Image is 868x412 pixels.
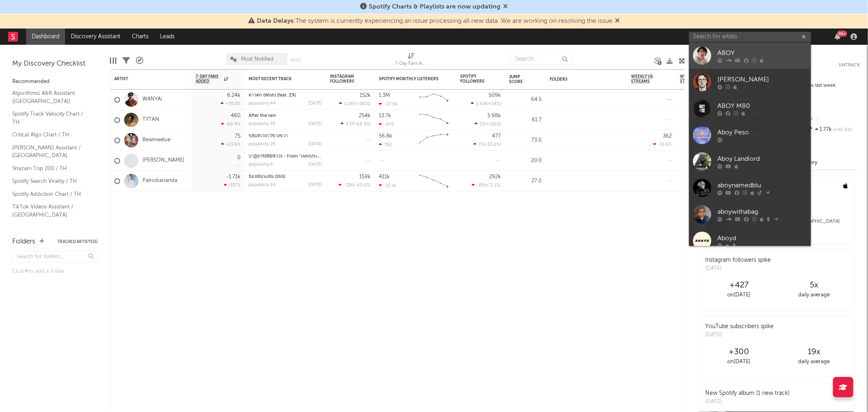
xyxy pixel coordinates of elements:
[341,121,371,127] div: ( )
[689,122,811,148] a: Aboy Peso
[221,101,241,106] div: +70.5 %
[126,28,154,45] a: Charts
[509,95,542,105] div: 64.5
[717,234,807,243] div: Aboyd
[837,31,847,37] div: 99 +
[776,357,852,367] div: daily average
[249,175,322,179] div: ยังเหมือนเดิม (Still)
[717,48,807,58] div: ABOY
[249,134,322,138] div: ขยับหัวใจไว้ข้างขวา
[705,265,771,273] div: [DATE]
[480,122,485,127] span: 23
[12,130,90,139] a: Critical Algo Chart / TH
[65,28,126,45] a: Discovery Assistant
[237,155,241,160] div: 0
[249,93,322,98] div: ดาวตก (Wish) [feat. Z9]
[776,290,852,300] div: daily average
[12,77,98,87] div: Recommended
[485,142,500,147] span: +13.6 %
[379,142,392,147] div: 792
[308,162,322,167] div: [DATE]
[142,96,162,103] a: WANYAi
[241,57,273,62] span: Most Notified
[359,174,371,180] div: 159k
[689,32,811,42] input: Search for artists
[154,28,180,45] a: Leads
[509,156,542,166] div: 20.0
[663,134,672,139] div: 362
[415,110,452,130] svg: Chart title
[776,347,852,357] div: 19 x
[717,75,807,85] div: [PERSON_NAME]
[379,77,440,81] div: Spotify Monthly Listeners
[485,183,500,188] span: +71.1 %
[717,101,807,111] div: ABOY M80
[379,174,390,180] div: 411k
[509,115,542,125] div: 61.7
[308,183,322,187] div: [DATE]
[489,174,501,180] div: 292k
[330,74,359,84] div: Instagram Followers
[705,256,771,265] div: Instagram followers spike
[503,4,508,10] span: Dismiss
[717,128,807,138] div: Aboy Peso
[488,102,500,106] span: +14 %
[680,74,711,84] span: Weekly UK Streams
[471,101,501,106] div: ( )
[476,102,487,106] span: 1.42k
[701,357,776,367] div: on [DATE]
[257,18,612,24] span: : The system is currently experiencing an issue processing all new data. We are working on resolv...
[460,74,489,84] div: Spotify Followers
[474,121,501,127] div: ( )
[12,177,90,186] a: Spotify Search Virality / TH
[472,182,501,188] div: ( )
[12,89,90,105] a: Algorithmic A&R Assistant ([GEOGRAPHIC_DATA])
[12,110,90,126] a: Spotify Track Velocity Chart / TH
[509,75,529,84] div: Jump Score
[369,4,501,10] span: Spotify Charts & Playlists are now updating
[550,77,611,82] div: Folders
[344,183,354,188] span: -326
[142,178,177,184] a: Patrickananda
[235,134,241,139] div: 75
[231,113,241,118] div: 460
[12,143,90,160] a: [PERSON_NAME] Assistant / [GEOGRAPHIC_DATA]
[689,42,811,69] a: ABOY
[701,281,776,290] div: +427
[379,101,398,107] div: -27.9k
[12,202,90,219] a: TikTok Videos Assistant / [GEOGRAPHIC_DATA]
[196,74,222,84] span: 7-Day Fans Added
[346,122,354,127] span: 437
[227,93,241,98] div: 6.24k
[415,171,452,191] svg: Chart title
[631,74,660,84] span: Weekly US Streams
[249,101,276,106] div: popularity: 44
[705,322,774,331] div: YouTube subscribers spike
[221,142,241,147] div: +13.6 %
[12,237,35,247] div: Folders
[395,59,428,69] div: 7-Day Fans Added (7-Day Fans Added)
[114,77,175,81] div: Artist
[12,59,98,69] div: My Discovery Checklist
[57,240,98,244] button: Tracked Artists(5)
[511,53,572,65] input: Search...
[489,93,501,98] div: 509k
[12,267,98,276] div: Click to add a folder.
[379,93,390,98] div: 1.3M
[355,183,370,188] span: -43.6 %
[355,122,370,127] span: -68.3 %
[806,114,860,125] div: --
[689,95,811,122] a: ABOY M80
[308,142,322,147] div: [DATE]
[344,102,355,106] span: 1.14k
[26,28,65,45] a: Dashboard
[479,142,483,147] span: 75
[359,113,371,118] div: 254k
[689,175,811,201] a: aboynamedblu
[717,154,807,164] div: Aboy Landlord
[395,49,428,72] div: 7-Day Fans Added (7-Day Fans Added)
[717,207,807,217] div: aboywithabag
[249,93,296,98] a: ดาวตก (Wish) [feat. Z9]
[835,33,840,40] button: 99+
[415,90,452,110] svg: Chart title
